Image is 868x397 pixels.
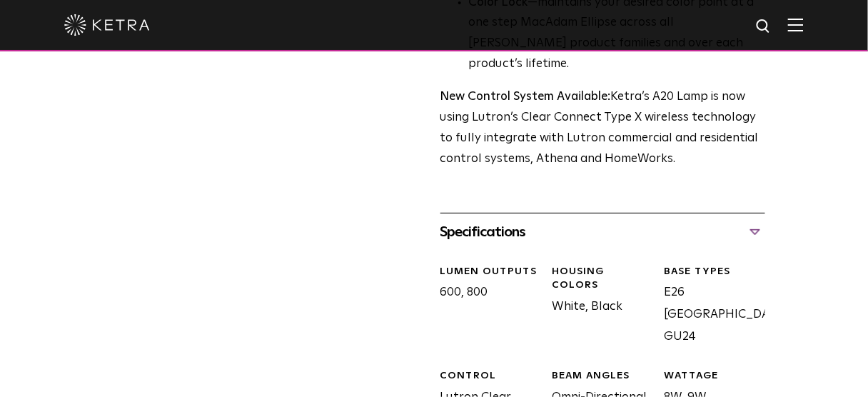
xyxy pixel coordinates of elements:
[64,14,150,36] img: ketra-logo-2019-white
[440,221,765,243] div: Specifications
[440,369,542,383] div: CONTROL
[541,265,653,348] div: White, Black
[440,91,611,103] strong: New Control System Available:
[440,265,542,279] div: LUMEN OUTPUTS
[664,265,765,279] div: BASE TYPES
[552,369,653,383] div: BEAM ANGLES
[755,18,773,36] img: search icon
[552,265,653,293] div: HOUSING COLORS
[440,87,765,170] p: Ketra’s A20 Lamp is now using Lutron’s Clear Connect Type X wireless technology to fully integrat...
[664,369,765,383] div: WATTAGE
[430,265,542,348] div: 600, 800
[653,265,765,348] div: E26 [GEOGRAPHIC_DATA], GU24
[788,18,804,31] img: Hamburger%20Nav.svg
